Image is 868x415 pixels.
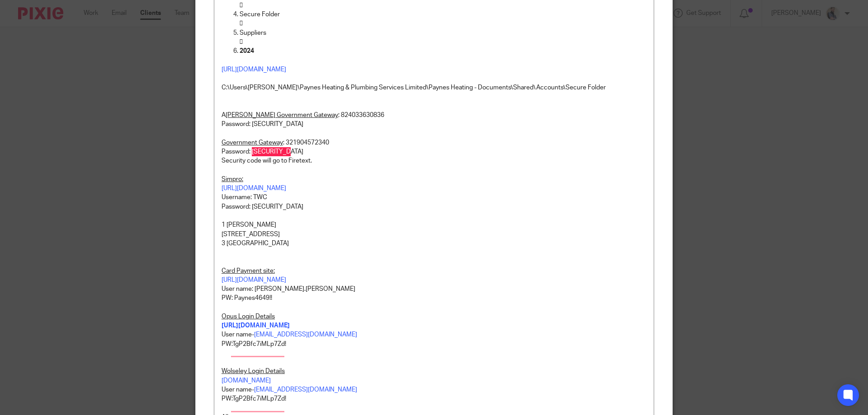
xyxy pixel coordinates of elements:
[222,83,646,92] p: C:\Users\[PERSON_NAME]\Paynes Heating & Plumbing Services Limited\Paynes Heating - Documents\Shar...
[240,39,243,45] em: 
[222,156,646,165] p: Security code will go to Firetext.
[240,48,254,54] strong: 2024
[222,220,646,229] p: 1 [PERSON_NAME]
[240,28,646,37] p: Suppliers
[222,120,646,129] p: Password: [SECURITY_DATA]
[222,378,271,384] a: [DOMAIN_NAME]
[222,268,275,274] u: Card Payment site:
[240,10,646,19] p: Secure Folder
[222,277,286,283] a: [URL][DOMAIN_NAME]
[222,368,285,374] u: Wolseley Login Details
[222,322,290,329] a: [URL][DOMAIN_NAME]
[222,313,275,320] u: Opus Login Details
[226,112,338,118] u: [PERSON_NAME] Government Gateway
[222,111,646,120] p: A : 824033630836
[254,331,357,338] a: [EMAIL_ADDRESS][DOMAIN_NAME]
[222,147,646,156] p: Password: [SECURITY_DATA]
[222,193,646,202] p: Username: TWC
[222,202,646,211] p: Password: [SECURITY_DATA]
[222,138,646,147] p: : 321904572340
[222,185,286,191] a: [URL][DOMAIN_NAME]
[222,140,283,146] u: Government Gateway
[222,176,243,182] u: Simpro:
[222,284,646,294] p: User name: [PERSON_NAME].[PERSON_NAME]
[222,230,646,239] p: [STREET_ADDRESS]
[222,66,286,73] a: [URL][DOMAIN_NAME]
[254,387,357,393] a: [EMAIL_ADDRESS][DOMAIN_NAME]
[240,20,243,27] em: 
[222,239,646,248] p: 3 [GEOGRAPHIC_DATA]
[240,2,243,9] em: 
